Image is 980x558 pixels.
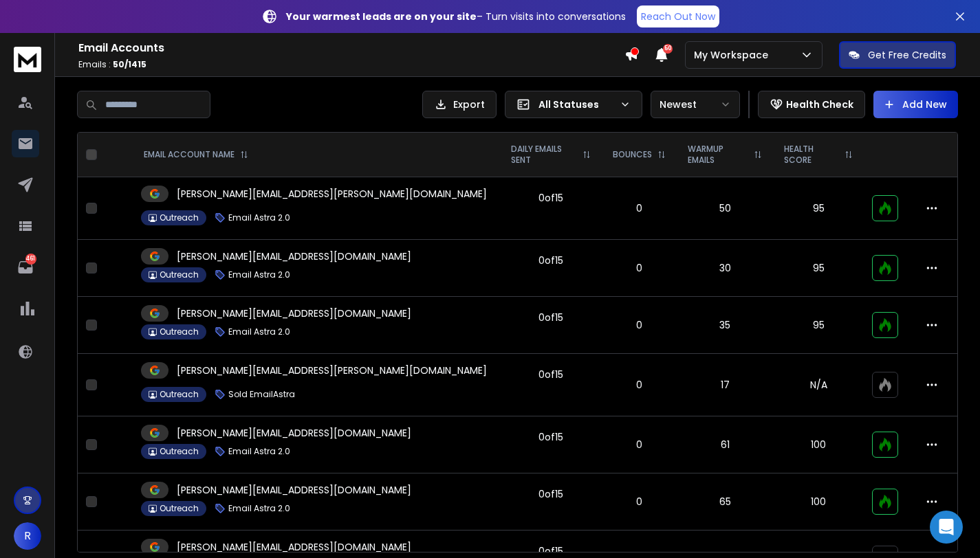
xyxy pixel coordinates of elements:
[637,5,719,27] a: Reach Out Now
[677,354,773,416] td: 17
[160,389,199,400] p: Outreach
[538,544,563,558] div: 0 of 15
[228,389,295,400] p: Sold EmailAstra
[694,48,774,62] p: My Workspace
[538,191,563,205] div: 0 of 15
[773,416,864,473] td: 100
[538,487,563,501] div: 0 of 15
[12,254,39,281] a: 461
[160,212,199,223] p: Outreach
[538,368,563,381] div: 0 of 15
[422,91,497,118] button: Export
[113,58,146,70] span: 50 / 1415
[758,91,865,118] button: Health Check
[228,269,290,280] p: Email Astra 2.0
[177,426,411,440] p: [PERSON_NAME][EMAIL_ADDRESS][DOMAIN_NAME]
[610,201,668,215] p: 0
[177,306,411,320] p: [PERSON_NAME][EMAIL_ADDRESS][DOMAIN_NAME]
[784,144,839,166] p: HEALTH SCORE
[177,249,411,263] p: [PERSON_NAME][EMAIL_ADDRESS][DOMAIN_NAME]
[228,446,290,457] p: Email Astra 2.0
[177,540,411,554] p: [PERSON_NAME][EMAIL_ADDRESS][DOMAIN_NAME]
[677,240,773,297] td: 30
[773,240,864,297] td: 95
[177,187,487,201] p: [PERSON_NAME][EMAIL_ADDRESS][PERSON_NAME][DOMAIN_NAME]
[177,483,411,497] p: [PERSON_NAME][EMAIL_ADDRESS][DOMAIN_NAME]
[538,254,563,267] div: 0 of 15
[641,10,715,23] p: Reach Out Now
[930,511,963,544] div: Open Intercom Messenger
[14,47,41,72] img: logo
[25,254,36,265] p: 461
[538,430,563,444] div: 0 of 15
[286,10,626,23] p: – Turn visits into conversations
[868,48,946,62] p: Get Free Credits
[688,144,748,166] p: WARMUP EMAILS
[286,10,477,23] strong: Your warmest leads are on your site
[610,495,668,509] p: 0
[610,261,668,275] p: 0
[14,522,41,550] button: R
[786,98,853,111] p: Health Check
[144,149,248,160] div: EMAIL ACCOUNT NAME
[160,269,199,280] p: Outreach
[839,41,956,69] button: Get Free Credits
[538,98,614,111] p: All Statuses
[228,326,290,337] p: Email Astra 2.0
[773,177,864,240] td: 95
[663,44,673,54] span: 50
[177,364,487,377] p: [PERSON_NAME][EMAIL_ADDRESS][PERSON_NAME][DOMAIN_NAME]
[773,297,864,354] td: 95
[610,378,668,392] p: 0
[677,177,773,240] td: 50
[538,311,563,324] div: 0 of 15
[610,318,668,332] p: 0
[651,91,740,118] button: Newest
[873,91,958,118] button: Add New
[773,473,864,531] td: 100
[610,438,668,451] p: 0
[228,212,290,223] p: Email Astra 2.0
[78,59,624,70] p: Emails :
[511,144,577,166] p: DAILY EMAILS SENT
[160,326,199,337] p: Outreach
[677,473,773,531] td: 65
[677,297,773,354] td: 35
[228,503,290,514] p: Email Astra 2.0
[160,503,199,514] p: Outreach
[78,40,624,56] h1: Email Accounts
[781,378,856,392] p: N/A
[160,446,199,457] p: Outreach
[613,149,652,160] p: BOUNCES
[677,416,773,473] td: 61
